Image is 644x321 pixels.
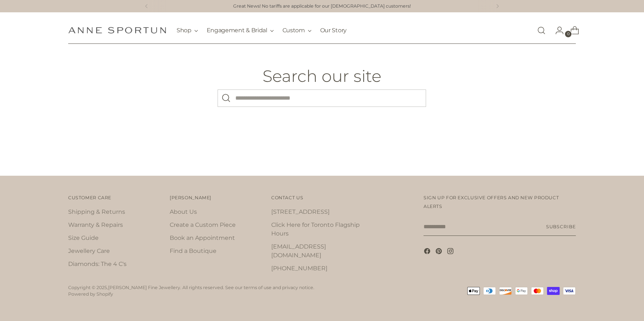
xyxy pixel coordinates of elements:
button: Engagement & Bridal [207,22,274,38]
a: Size Guide [68,234,99,241]
a: [PERSON_NAME] Fine Jewellery [108,285,180,290]
span: 0 [565,31,571,37]
a: Create a Custom Piece [170,221,236,228]
a: Warranty & Repairs [68,221,123,228]
a: Anne Sportun Fine Jewellery [68,27,166,34]
a: Go to the account page [549,23,564,38]
a: Click Here for Toronto Flagship Hours [271,221,360,237]
a: Great News! No tariffs are applicable for our [DEMOGRAPHIC_DATA] customers! [233,3,411,10]
button: Custom [282,22,311,38]
a: Open cart modal [565,23,579,38]
h1: Search our site [263,67,381,85]
button: Search [218,89,235,107]
a: About Us [170,208,197,215]
button: Shop [177,22,198,38]
span: [PERSON_NAME] [170,195,211,200]
a: [PHONE_NUMBER] [271,265,327,272]
a: Find a Boutique [170,247,216,254]
a: [EMAIL_ADDRESS][DOMAIN_NAME] [271,243,326,259]
span: Sign up for exclusive offers and new product alerts [424,195,559,209]
a: [STREET_ADDRESS] [271,208,330,215]
span: Customer Care [68,195,111,200]
a: Powered by Shopify [68,291,113,297]
a: Book an Appointment [170,234,235,241]
a: Our Story [320,22,347,38]
a: Diamonds: The 4 C's [68,260,127,267]
button: Subscribe [546,218,576,236]
span: Contact Us [271,195,303,200]
a: Open search modal [534,23,549,38]
p: Copyright © 2025, . All rights reserved. See our terms of use and privacy notice. [68,284,314,291]
a: Shipping & Returns [68,208,125,215]
a: Jewellery Care [68,247,110,254]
